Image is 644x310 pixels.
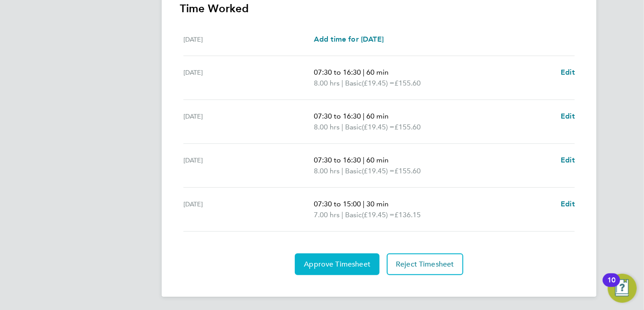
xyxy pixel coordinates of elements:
span: Edit [561,156,575,164]
div: 10 [607,280,615,292]
span: Edit [561,200,575,208]
span: £155.60 [394,123,421,131]
span: (£19.45) = [362,210,394,219]
div: [DATE] [183,34,314,45]
span: 60 min [366,112,389,120]
a: Edit [561,155,575,166]
span: 8.00 hrs [314,123,340,131]
span: Edit [561,68,575,76]
span: 8.00 hrs [314,167,340,175]
a: Edit [561,67,575,78]
span: 07:30 to 16:30 [314,156,361,164]
span: | [341,210,343,219]
span: (£19.45) = [362,123,394,131]
h3: Time Worked [180,1,578,16]
span: (£19.45) = [362,79,394,87]
span: Approve Timesheet [304,260,370,269]
span: | [363,156,365,164]
button: Open Resource Center, 10 new notifications [608,274,637,303]
span: 60 min [366,156,389,164]
span: 07:30 to 15:00 [314,200,361,208]
span: 07:30 to 16:30 [314,68,361,76]
span: (£19.45) = [362,167,394,175]
span: | [341,79,343,87]
span: Edit [561,112,575,120]
span: 07:30 to 16:30 [314,112,361,120]
span: 7.00 hrs [314,210,340,219]
div: [DATE] [183,199,314,220]
span: 30 min [366,200,389,208]
span: Reject Timesheet [396,260,454,269]
a: Add time for [DATE] [314,34,384,45]
span: | [341,167,343,175]
span: £155.60 [394,167,421,175]
div: [DATE] [183,155,314,176]
button: Approve Timesheet [295,253,380,275]
button: Reject Timesheet [387,253,463,275]
span: | [363,112,365,120]
span: Basic [345,78,362,89]
div: [DATE] [183,111,314,133]
a: Edit [561,111,575,122]
a: Edit [561,199,575,210]
span: | [363,68,365,76]
span: £136.15 [394,210,421,219]
span: | [363,200,365,208]
div: [DATE] [183,67,314,89]
span: Add time for [DATE] [314,35,384,43]
span: Basic [345,210,362,220]
span: 8.00 hrs [314,79,340,87]
span: 60 min [366,68,389,76]
span: | [341,123,343,131]
span: £155.60 [394,79,421,87]
span: Basic [345,122,362,133]
span: Basic [345,166,362,176]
